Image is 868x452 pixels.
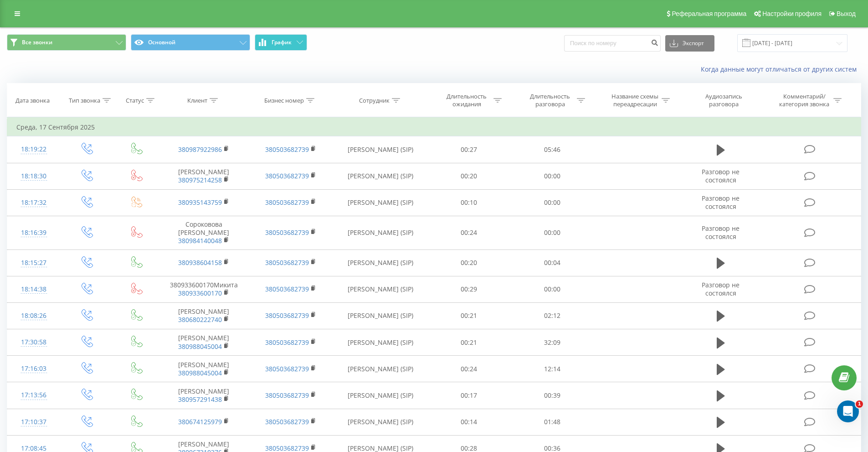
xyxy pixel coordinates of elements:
[264,97,304,104] div: Бизнес номер
[265,311,309,320] a: 380503682739
[265,171,309,180] a: 380503682739
[427,409,511,435] td: 00:14
[160,163,247,189] td: [PERSON_NAME]
[701,65,861,73] a: Когда данные могут отличаться от других систем
[427,329,511,356] td: 00:21
[427,249,511,276] td: 00:20
[672,10,746,17] span: Реферальная программа
[511,356,594,382] td: 12:14
[16,413,51,431] div: 17:10:37
[837,400,859,422] iframe: Intercom live chat
[265,364,309,373] a: 380503682739
[178,369,222,377] a: 380988045004
[334,409,427,435] td: [PERSON_NAME] (SIP)
[334,136,427,163] td: [PERSON_NAME] (SIP)
[511,276,594,302] td: 00:00
[178,236,222,245] a: 380984140048
[160,382,247,409] td: [PERSON_NAME]
[702,281,740,297] span: Разговор не состоялся
[126,97,144,104] div: Статус
[564,35,661,52] input: Поиск по номеру
[511,136,594,163] td: 05:46
[178,395,222,404] a: 380957291438
[272,39,292,46] span: График
[131,34,250,51] button: Основной
[334,216,427,249] td: [PERSON_NAME] (SIP)
[442,93,491,108] div: Длительность ожидания
[16,333,51,351] div: 17:30:58
[16,281,51,298] div: 18:14:38
[427,276,511,302] td: 00:29
[16,254,51,272] div: 18:15:27
[178,289,222,297] a: 380933600170
[334,302,427,329] td: [PERSON_NAME] (SIP)
[160,276,247,302] td: 380933600170Микита
[427,163,511,189] td: 00:20
[178,258,222,267] a: 380938604158
[160,356,247,382] td: [PERSON_NAME]
[7,34,126,51] button: Все звонки
[16,167,51,185] div: 18:18:30
[702,224,740,241] span: Разговор не состоялся
[511,329,594,356] td: 32:09
[187,97,207,104] div: Клиент
[16,224,51,242] div: 18:16:39
[334,189,427,216] td: [PERSON_NAME] (SIP)
[837,10,856,17] span: Выход
[265,145,309,154] a: 380503682739
[265,258,309,267] a: 380503682739
[16,194,51,212] div: 18:17:32
[265,198,309,207] a: 380503682739
[511,409,594,435] td: 01:48
[265,417,309,426] a: 380503682739
[334,356,427,382] td: [PERSON_NAME] (SIP)
[511,163,594,189] td: 00:00
[427,216,511,249] td: 00:24
[526,93,575,108] div: Длительность разговора
[702,167,740,184] span: Разговор не состоялся
[178,176,222,184] a: 380975214258
[15,97,50,104] div: Дата звонка
[160,329,247,356] td: [PERSON_NAME]
[178,198,222,207] a: 380935143759
[16,386,51,404] div: 17:13:56
[511,382,594,409] td: 00:39
[178,315,222,324] a: 380680222740
[778,93,831,108] div: Комментарий/категория звонка
[178,145,222,154] a: 380987922986
[427,382,511,409] td: 00:17
[694,93,753,108] div: Аудиозапись разговора
[611,93,659,108] div: Название схемы переадресации
[69,97,100,104] div: Тип звонка
[427,302,511,329] td: 00:21
[16,307,51,325] div: 18:08:26
[511,249,594,276] td: 00:04
[334,163,427,189] td: [PERSON_NAME] (SIP)
[265,228,309,237] a: 380503682739
[160,302,247,329] td: [PERSON_NAME]
[511,216,594,249] td: 00:00
[265,338,309,347] a: 380503682739
[511,189,594,216] td: 00:00
[7,118,861,136] td: Среда, 17 Сентября 2025
[427,356,511,382] td: 00:24
[16,360,51,378] div: 17:16:03
[178,417,222,426] a: 380674125979
[427,136,511,163] td: 00:27
[702,194,740,211] span: Разговор не состоялся
[665,35,714,52] button: Экспорт
[334,329,427,356] td: [PERSON_NAME] (SIP)
[427,189,511,216] td: 00:10
[334,382,427,409] td: [PERSON_NAME] (SIP)
[255,34,307,51] button: График
[856,400,863,408] span: 1
[334,249,427,276] td: [PERSON_NAME] (SIP)
[22,39,52,46] span: Все звонки
[265,391,309,400] a: 380503682739
[359,97,390,104] div: Сотрудник
[265,285,309,293] a: 380503682739
[160,216,247,249] td: Сороковова [PERSON_NAME]
[16,140,51,158] div: 18:19:22
[178,342,222,351] a: 380988045004
[762,10,822,17] span: Настройки профиля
